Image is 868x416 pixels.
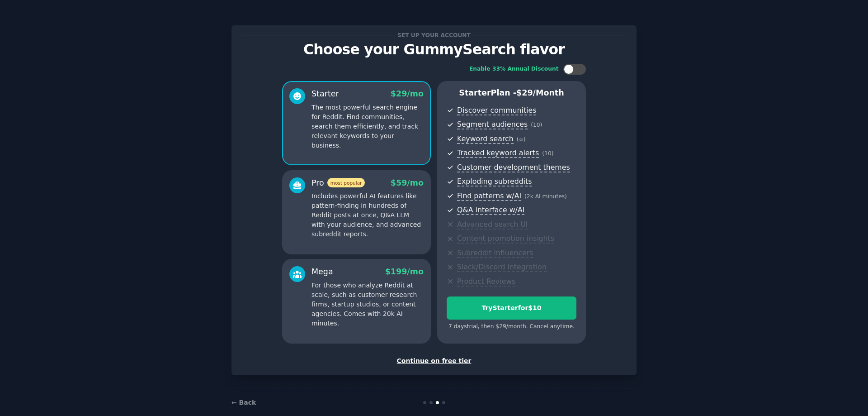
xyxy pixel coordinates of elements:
[531,122,542,128] span: ( 10 )
[311,177,365,189] div: Pro
[457,234,554,244] span: Content promotion insights
[457,163,570,172] span: Customer development themes
[457,249,533,258] span: Subreddit influencers
[327,178,365,187] span: most popular
[447,323,576,331] div: 7 days trial, then $ 29 /month . Cancel anytime.
[542,150,553,157] span: ( 10 )
[516,88,564,97] span: $ 29 /month
[311,88,339,100] div: Starter
[469,65,559,73] div: Enable 33% Annual Discount
[457,120,528,129] span: Segment audiences
[457,148,539,158] span: Tracked keyword alerts
[385,267,424,276] span: $ 199 /mo
[391,89,424,98] span: $ 29 /mo
[517,136,526,143] span: ( ∞ )
[447,303,576,313] div: Try Starter for $10
[457,206,524,215] span: Q&A interface w/AI
[457,106,536,115] span: Discover communities
[396,30,472,40] span: Set up your account
[457,134,514,144] span: Keyword search
[311,191,424,239] p: Includes powerful AI features like pattern-finding in hundreds of Reddit posts at once, Q&A LLM w...
[311,103,424,150] p: The most powerful search engine for Reddit. Find communities, search them efficiently, and track ...
[311,266,333,277] div: Mega
[457,177,532,186] span: Exploding subreddits
[447,296,576,320] button: TryStarterfor$10
[457,263,547,272] span: Slack/Discord integration
[457,277,515,287] span: Product Reviews
[311,281,424,328] p: For those who analyze Reddit at scale, such as customer research firms, startup studios, or conte...
[241,356,627,366] div: Continue on free tier
[391,178,424,187] span: $ 59 /mo
[231,399,256,406] a: ← Back
[457,191,521,201] span: Find patterns w/AI
[447,87,576,99] p: Starter Plan -
[241,42,627,57] p: Choose your GummySearch flavor
[524,193,567,200] span: ( 2k AI minutes )
[457,220,528,230] span: Advanced search UI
